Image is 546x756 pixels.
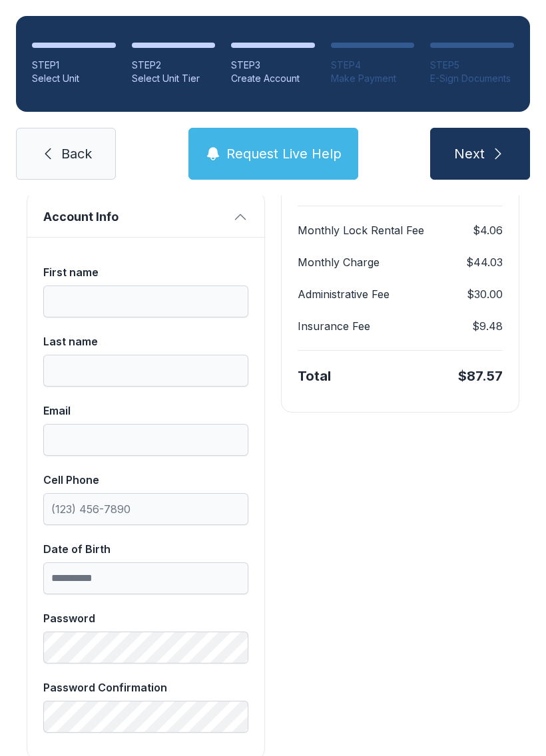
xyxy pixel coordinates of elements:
[43,541,248,557] div: Date of Birth
[43,472,248,488] div: Cell Phone
[473,222,503,238] dd: $4.06
[43,333,248,349] div: Last name
[27,192,264,237] button: Account Info
[472,318,503,334] dd: $9.48
[43,208,227,226] span: Account Info
[43,701,248,733] input: Password Confirmation
[331,72,415,85] div: Make Payment
[43,355,248,387] input: Last name
[298,286,390,302] dt: Administrative Fee
[43,264,248,280] div: First name
[61,144,92,163] span: Back
[231,72,315,85] div: Create Account
[32,59,116,72] div: STEP 1
[43,424,248,456] input: Email
[467,286,503,302] dd: $30.00
[32,72,116,85] div: Select Unit
[454,144,485,163] span: Next
[132,59,216,72] div: STEP 2
[43,679,248,695] div: Password Confirmation
[430,72,514,85] div: E-Sign Documents
[43,285,248,317] input: First name
[226,144,342,163] span: Request Live Help
[298,318,370,334] dt: Insurance Fee
[430,59,514,72] div: STEP 5
[43,632,248,663] input: Password
[466,254,503,270] dd: $44.03
[298,367,331,385] div: Total
[458,367,503,385] div: $87.57
[298,222,424,238] dt: Monthly Lock Rental Fee
[132,72,216,85] div: Select Unit Tier
[231,59,315,72] div: STEP 3
[43,493,248,525] input: Cell Phone
[331,59,415,72] div: STEP 4
[298,254,380,270] dt: Monthly Charge
[43,562,248,594] input: Date of Birth
[43,403,248,419] div: Email
[43,610,248,626] div: Password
